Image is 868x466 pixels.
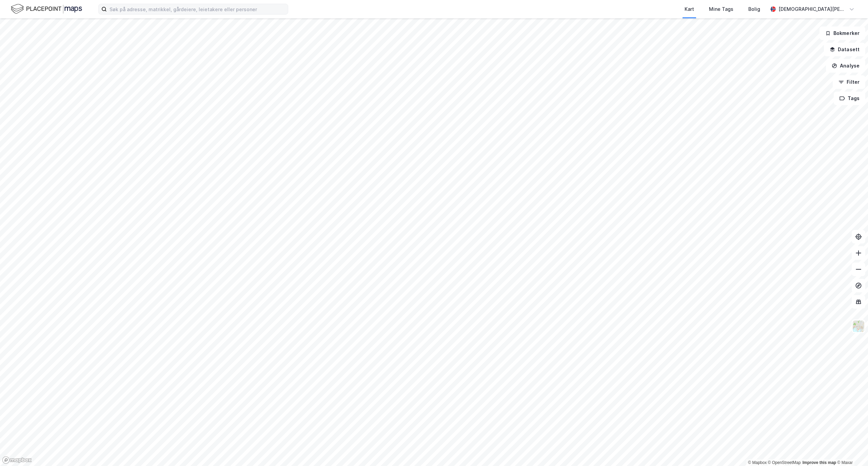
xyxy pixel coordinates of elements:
[748,460,767,465] a: Mapbox
[107,4,288,14] input: Søk på adresse, matrikkel, gårdeiere, leietakere eller personer
[834,92,865,105] button: Tags
[768,460,801,465] a: OpenStreetMap
[820,26,865,40] button: Bokmerker
[834,433,868,466] iframe: Chat Widget
[833,75,865,89] button: Filter
[709,5,733,13] div: Mine Tags
[11,3,82,15] img: logo.f888ab2527a4732fd821a326f86c7f29.svg
[852,320,865,333] img: Z
[778,5,846,13] div: [DEMOGRAPHIC_DATA][PERSON_NAME]
[748,5,760,13] div: Bolig
[826,59,865,73] button: Analyse
[685,5,694,13] div: Kart
[2,456,32,464] a: Mapbox homepage
[824,43,865,56] button: Datasett
[803,460,836,465] a: Improve this map
[834,433,868,466] div: Kontrollprogram for chat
